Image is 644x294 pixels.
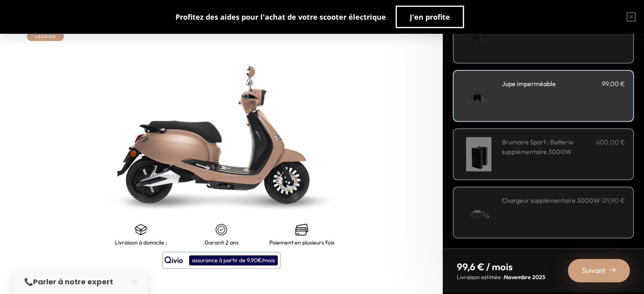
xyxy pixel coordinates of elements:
[295,223,308,236] img: credit-cards.png
[596,137,625,156] p: 600,00 €
[165,255,183,265] img: logo qivio
[609,267,616,273] img: right-arrow-2.png
[462,195,496,230] img: Chargeur supplémentaire 3000W
[462,137,496,171] img: Brumaire Sport : Batterie supplémentaire 3000W
[502,195,600,205] h3: Chargeur supplémentaire 3000W
[602,79,625,88] p: 99,00 €
[134,223,147,236] img: shipping.png
[457,260,545,273] p: 99,6 € / mois
[502,137,596,156] h3: Brumaire Sport : Batterie supplémentaire 3000W
[162,252,281,269] button: assurance à partir de 9,90€/mois
[462,21,496,55] img: Support téléphone
[601,195,625,205] p: 129,90 €
[215,223,228,236] img: certificat-de-garantie.png
[204,239,239,246] p: Garanti 2 ans
[269,239,334,246] p: Paiement en plusieurs fois
[582,265,606,276] span: Suivant
[462,79,496,113] img: Jupe imperméable
[189,255,278,265] div: assurance à partir de 9,90€/mois
[457,273,545,281] p: Livraison estimée :
[115,239,167,246] p: Livraison à domicile :
[502,79,556,88] h3: Jupe imperméable
[504,273,545,281] span: Novembre 2025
